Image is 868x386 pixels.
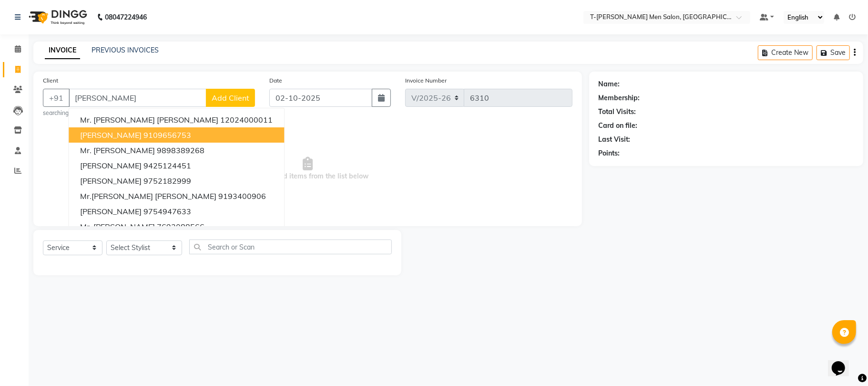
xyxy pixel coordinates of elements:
[43,76,58,85] label: Client
[143,207,191,216] ngb-highlight: 9754947633
[599,148,620,158] div: Points:
[405,76,447,85] label: Invoice Number
[157,146,204,155] ngb-highlight: 9898389268
[758,45,813,60] button: Create New
[828,348,858,376] iframe: chat widget
[69,89,206,107] input: Search by Name/Mobile/Email/Code
[43,121,572,217] span: Select & add items from the list below
[189,240,392,254] input: Search or Scan
[212,93,249,103] span: Add Client
[143,176,191,186] ngb-highlight: 9752182999
[45,42,80,59] a: INVOICE
[220,115,273,125] ngb-highlight: 12024000011
[80,146,155,155] span: Mr. [PERSON_NAME]
[80,191,216,201] span: Mr.[PERSON_NAME] [PERSON_NAME]
[269,76,282,85] label: Date
[43,109,255,117] small: searching...
[143,161,191,170] ngb-highlight: 9425124451
[206,89,255,107] button: Add Client
[80,161,142,170] span: [PERSON_NAME]
[105,4,147,31] b: 08047224946
[218,191,266,201] ngb-highlight: 9193400906
[92,46,159,54] a: PREVIOUS INVOICES
[80,176,142,186] span: [PERSON_NAME]
[157,222,204,231] ngb-highlight: 7693088566
[599,121,638,131] div: Card on file:
[599,107,636,117] div: Total Visits:
[43,89,70,107] button: +91
[80,115,218,125] span: Mr. [PERSON_NAME] [PERSON_NAME]
[24,4,90,31] img: logo
[817,45,850,60] button: Save
[80,130,142,140] span: [PERSON_NAME]
[599,79,620,89] div: Name:
[599,93,640,103] div: Membership:
[143,130,191,140] ngb-highlight: 9109656753
[80,207,142,216] span: [PERSON_NAME]
[80,222,155,231] span: Mr. [PERSON_NAME]
[599,135,631,145] div: Last Visit:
